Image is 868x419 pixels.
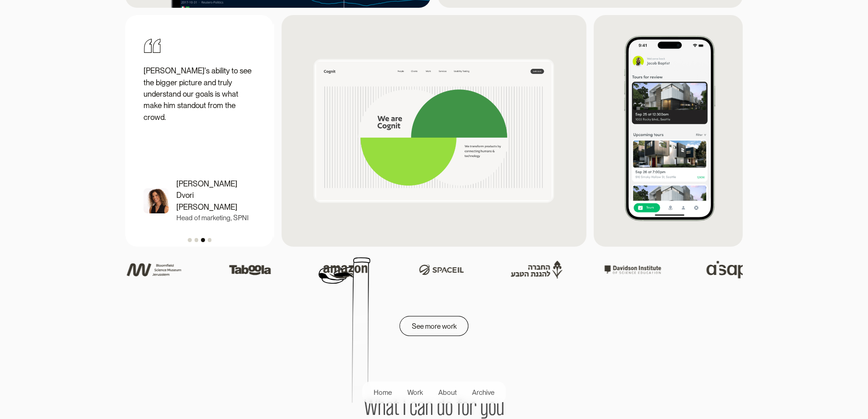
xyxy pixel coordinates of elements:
a: Home [366,385,400,399]
img: Amazon logo [315,254,377,285]
img: space IL logo [411,259,473,281]
img: SPNI logo [506,259,568,281]
div: See more work [412,321,457,332]
div: Show slide 3 of 4 [201,238,205,242]
div: Archive [472,388,494,398]
div: 4 of 4 [273,15,422,247]
a: Work [400,385,431,399]
a: Archive [464,385,502,399]
div: Home [374,388,392,398]
a: About [431,385,464,399]
a: See more work [400,316,468,336]
p: [PERSON_NAME]'s ability to see the bigger picture and truly understand our goals is what make him... [144,65,254,123]
div: carousel [125,15,274,247]
div: About [438,388,457,398]
img: aisap logo [698,251,760,288]
img: davidson institute logo [602,261,664,278]
img: taboola logo [219,254,281,285]
p: Head of marketing, SPNI [176,213,249,223]
div: Work [407,388,423,398]
img: Merav dvori [144,188,169,213]
div: 3 of 4 [124,15,273,247]
div: Show slide 2 of 4 [195,238,198,242]
img: showdigs app screenshot [594,15,743,247]
p: [PERSON_NAME] Dvori [PERSON_NAME] [176,178,254,213]
div: Show slide 1 of 4 [188,238,191,242]
div: Show slide 4 of 4 [208,238,211,242]
img: science museum logo [123,259,185,280]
